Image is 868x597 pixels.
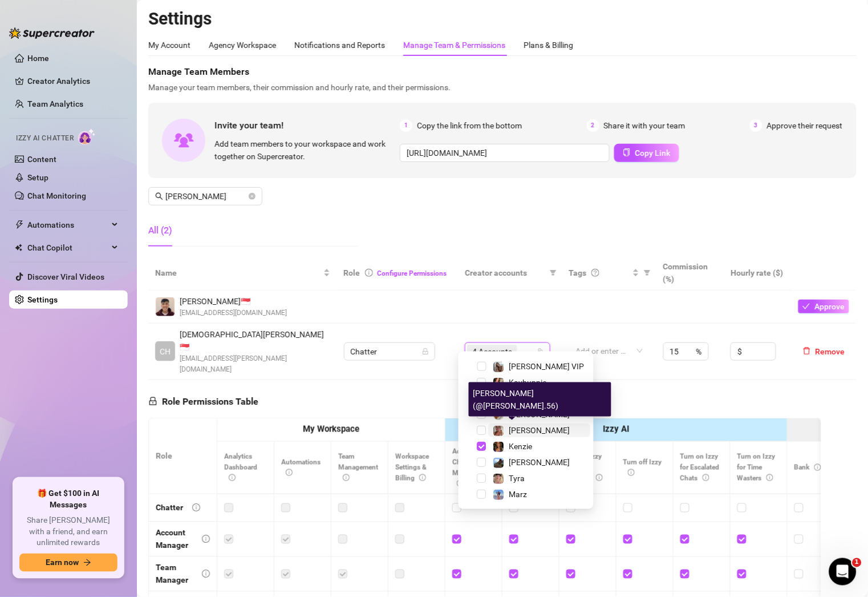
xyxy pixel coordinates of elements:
span: thunderbolt [15,220,24,229]
span: 1 [400,119,412,132]
th: Name [148,256,337,291]
img: Marz [494,490,504,500]
span: copy [623,148,631,156]
span: question-circle [591,269,599,277]
span: check [802,302,810,310]
img: Kaybunnie [494,378,504,388]
img: AI Chatter [78,128,96,145]
span: Select tree node [477,378,486,387]
a: Discover Viral Videos [27,272,104,281]
iframe: Intercom live chat [829,558,857,586]
span: [PERSON_NAME] 🇸🇬 [180,295,287,308]
span: 2 [587,119,599,132]
span: Manage your team members, their commission and hourly rate, and their permissions. [148,81,857,94]
span: info-circle [419,474,426,481]
span: Select tree node [477,458,486,467]
span: Approve their request [767,119,843,132]
span: Kenzie [509,442,533,451]
span: Select tree node [477,490,486,499]
img: Kenzie [494,442,504,452]
input: Search members [165,190,246,203]
div: Chatter [156,502,183,514]
div: My Account [148,39,190,51]
span: info-circle [343,474,350,481]
span: info-circle [365,269,373,277]
span: Invite your team! [214,118,400,132]
span: info-circle [766,474,773,481]
span: 🎁 Get $100 in AI Messages [19,489,117,511]
span: Select tree node [477,442,486,451]
span: 4 Accounts [467,345,517,358]
img: Kat Hobbs VIP [494,362,504,372]
img: Chat Copilot [15,244,22,252]
span: team [537,348,544,355]
span: Manage Team Members [148,65,857,79]
span: Copy Link [635,148,671,158]
span: Turn off Izzy [623,458,662,477]
span: arrow-right [83,559,91,567]
span: info-circle [286,469,293,476]
span: filter [644,269,651,276]
span: Earn now [46,558,79,567]
span: 4 Accounts [472,345,512,358]
span: [PERSON_NAME] [509,458,570,467]
div: Team Manager [156,562,193,587]
button: Remove [798,345,850,358]
span: Remove [816,347,845,356]
a: Configure Permissions [378,269,447,277]
span: [DEMOGRAPHIC_DATA][PERSON_NAME] 🇸🇬 [180,328,330,353]
h2: Settings [148,8,857,30]
span: Kaybunnie [509,378,547,387]
span: Select tree node [477,426,486,435]
span: info-circle [192,504,200,512]
span: Marz [509,490,528,499]
span: Select tree node [477,474,486,483]
span: search [155,192,163,200]
a: Settings [27,295,58,304]
img: Dan [156,297,175,316]
span: Creator accounts [465,267,545,279]
span: Tyra [509,474,525,483]
span: info-circle [628,469,635,476]
span: [PERSON_NAME] VIP [509,362,585,371]
span: Copy the link from the bottom [417,119,522,132]
div: Manage Team & Permissions [403,39,505,51]
span: [EMAIL_ADDRESS][DOMAIN_NAME] [180,308,287,318]
span: Bank [794,463,821,471]
span: info-circle [703,474,709,481]
img: Taylor [494,458,504,468]
span: Workspace Settings & Billing [395,453,429,482]
div: Agency Workspace [209,39,276,51]
span: Automations [27,216,108,234]
img: logo-BBDzfeDw.svg [9,27,95,39]
span: Access Izzy - Chat Monitoring [452,447,493,488]
span: Automations [281,458,321,477]
span: lock [422,348,429,355]
th: Hourly rate ($) [724,256,791,291]
span: Share [PERSON_NAME] with a friend, and earn unlimited rewards [19,515,117,549]
span: Approve [815,302,845,311]
a: Content [27,155,56,164]
h5: Role Permissions Table [148,395,258,409]
span: Izzy AI Chatter [16,133,74,144]
span: Turn on Izzy for Time Wasters [737,453,776,482]
span: lock [148,397,157,406]
span: CH [160,345,171,358]
span: 3 [750,119,762,132]
span: delete [803,347,811,355]
span: Team Management [338,453,378,482]
strong: My Workspace [303,424,359,434]
span: info-circle [596,474,603,481]
div: All (2) [148,224,172,237]
button: Copy Link [614,144,679,162]
span: filter [547,264,559,281]
span: Select tree node [477,362,486,371]
span: filter [550,269,557,276]
span: info-circle [457,480,464,487]
span: info-circle [202,535,210,543]
span: Analytics Dashboard [224,453,257,482]
div: Notifications and Reports [294,39,385,51]
img: Tyra [494,474,504,484]
div: Plans & Billing [524,39,573,51]
span: filter [642,264,653,281]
